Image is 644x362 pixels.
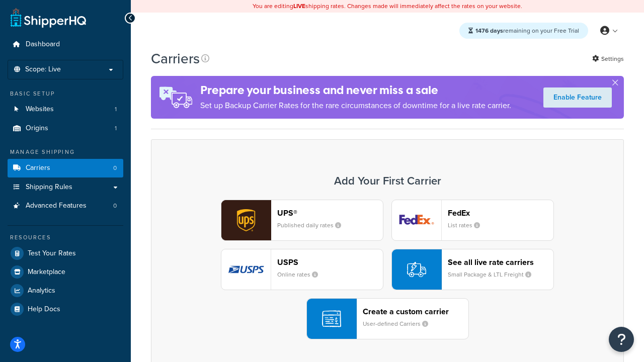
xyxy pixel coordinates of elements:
li: Carriers [8,159,123,177]
button: fedEx logoFedExList rates [391,200,554,241]
a: Test Your Rates [8,244,123,262]
span: 0 [113,164,117,172]
button: See all live rate carriersSmall Package & LTL Freight [391,249,554,290]
img: icon-carrier-custom-c93b8a24.svg [322,309,341,328]
button: ups logoUPS®Published daily rates [221,200,383,241]
span: Origins [26,124,48,133]
span: Advanced Features [26,202,87,210]
li: Origins [8,119,123,138]
header: UPS® [277,208,383,218]
span: Dashboard [26,40,60,49]
b: LIVE [293,2,305,11]
h3: Add Your First Carrier [162,175,613,187]
span: Scope: Live [25,65,61,74]
h4: Prepare your business and never miss a sale [200,82,511,99]
img: ups logo [221,200,271,240]
span: Help Docs [28,305,60,314]
img: ad-rules-rateshop-fe6ec290ccb7230408bd80ed9643f0289d75e0ffd9eb532fc0e269fcd187b520.png [151,76,200,119]
span: Test Your Rates [28,249,76,258]
img: fedEx logo [392,200,441,240]
a: Marketplace [8,263,123,281]
span: Websites [26,105,54,114]
li: Advanced Features [8,197,123,215]
p: Set up Backup Carrier Rates for the rare circumstances of downtime for a live rate carrier. [200,99,511,113]
a: Analytics [8,282,123,300]
a: Enable Feature [543,87,612,108]
span: Marketplace [28,268,65,277]
span: Carriers [26,164,50,172]
a: Advanced Features 0 [8,197,123,215]
span: 1 [115,105,117,114]
div: Manage Shipping [8,148,123,156]
button: Open Resource Center [609,327,634,352]
small: List rates [448,221,488,230]
a: Carriers 0 [8,159,123,177]
a: ShipperHQ Home [11,8,86,28]
a: Websites 1 [8,100,123,119]
img: icon-carrier-liverate-becf4550.svg [407,260,426,279]
span: Analytics [28,287,55,295]
strong: 1476 days [475,26,503,35]
a: Dashboard [8,35,123,54]
h1: Carriers [151,49,200,68]
a: Shipping Rules [8,178,123,197]
header: See all live rate carriers [448,257,553,267]
small: Small Package & LTL Freight [448,270,539,279]
div: Basic Setup [8,89,123,98]
div: remaining on your Free Trial [459,23,588,39]
header: USPS [277,257,383,267]
button: usps logoUSPSOnline rates [221,249,383,290]
img: usps logo [221,249,271,290]
small: User-defined Carriers [363,319,436,328]
span: 0 [113,202,117,210]
li: Websites [8,100,123,119]
a: Origins 1 [8,119,123,138]
span: 1 [115,124,117,133]
a: Settings [592,52,624,66]
small: Online rates [277,270,326,279]
button: Create a custom carrierUser-defined Carriers [306,298,469,339]
small: Published daily rates [277,221,349,230]
a: Help Docs [8,300,123,318]
span: Shipping Rules [26,183,72,192]
header: FedEx [448,208,553,218]
div: Resources [8,233,123,242]
header: Create a custom carrier [363,307,468,316]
